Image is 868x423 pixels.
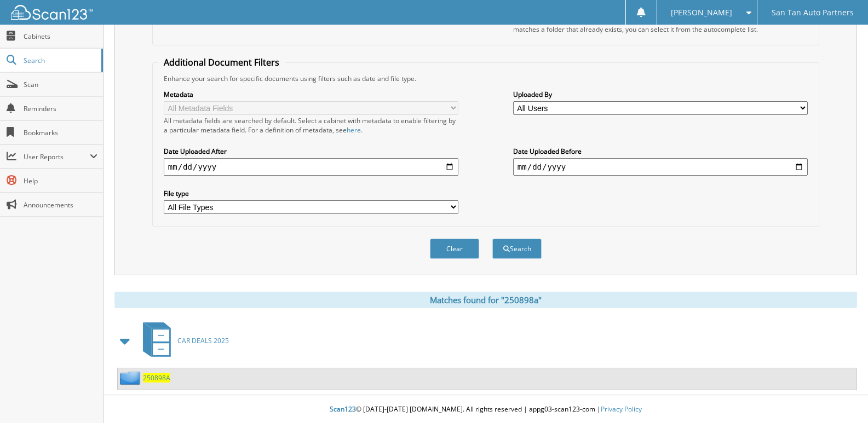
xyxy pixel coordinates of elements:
span: [PERSON_NAME] [671,9,732,16]
img: scan123-logo-white.svg [11,5,93,20]
a: 250898A [143,373,170,383]
div: All metadata fields are searched by default. Select a cabinet with metadata to enable filtering b... [164,116,458,135]
a: CAR DEALS 2025 [136,319,229,362]
label: Metadata [164,90,458,99]
div: © [DATE]-[DATE] [DOMAIN_NAME]. All rights reserved | appg03-scan123-com | [104,396,868,423]
span: San Tan Auto Partners [772,9,854,16]
span: Cabinets [24,32,97,41]
span: Bookmarks [24,128,97,137]
input: start [164,158,458,176]
legend: Additional Document Filters [158,56,285,68]
iframe: Chat Widget [813,370,868,423]
span: Announcements [24,200,97,210]
span: Scan123 [330,404,356,414]
span: CAR DEALS 2025 [177,336,229,345]
a: here [347,125,361,135]
label: Uploaded By [513,90,808,99]
img: folder2.png [120,371,143,385]
input: end [513,158,808,176]
div: Enhance your search for specific documents using filters such as date and file type. [158,74,813,83]
label: Date Uploaded After [164,147,458,156]
button: Search [492,239,542,259]
label: File type [164,189,458,198]
a: Privacy Policy [601,404,642,414]
span: Reminders [24,104,97,113]
span: User Reports [24,152,90,161]
span: Help [24,176,97,186]
div: Select a cabinet and begin typing the name of the folder you want to search in. If the name match... [513,15,808,34]
button: Clear [430,239,479,259]
span: Search [24,56,96,65]
span: Scan [24,80,97,89]
div: Matches found for "250898a" [114,292,857,308]
label: Date Uploaded Before [513,147,808,156]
